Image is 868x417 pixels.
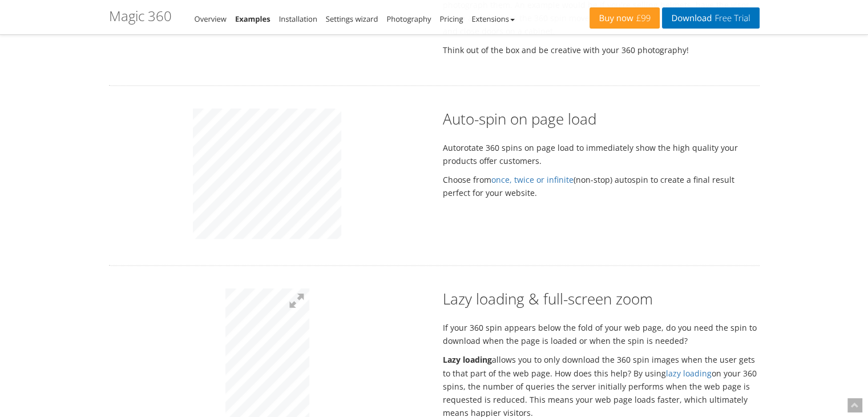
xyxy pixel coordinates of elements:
a: Extensions [471,14,514,24]
a: DownloadFree Trial [662,7,759,29]
p: Think out of the box and be creative with your 360 photography! [443,43,760,57]
p: Autorotate 360 spins on page load to immediately show the high quality your products offer custom... [443,141,760,167]
a: Pricing [439,14,463,24]
a: Examples [235,14,271,24]
p: Choose from (non-stop) autospin to create a final result perfect for your website. [443,173,760,199]
a: Settings wizard [326,14,378,24]
h1: Magic 360 [109,9,172,23]
a: Buy now£99 [590,7,660,29]
strong: Lazy loading [443,354,492,365]
a: lazy loading [666,367,712,378]
span: £99 [633,14,651,23]
a: once, twice or infinite [491,174,574,185]
a: Installation [279,14,317,24]
p: If your 360 spin appears below the fold of your web page, do you need the spin to download when t... [443,321,760,347]
span: Free Trial [712,14,750,23]
h2: Auto-spin on page load [443,109,760,129]
h2: Lazy loading & full-screen zoom [443,288,760,309]
a: Photography [386,14,431,24]
a: Overview [195,14,227,24]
